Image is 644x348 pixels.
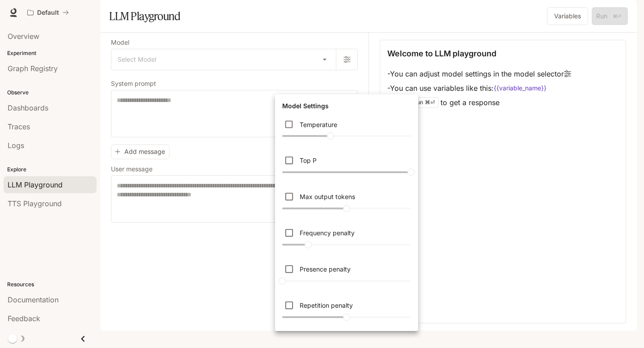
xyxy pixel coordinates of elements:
[300,120,337,129] p: Temperature
[279,186,415,219] div: Sets the maximum number of tokens (words or subwords) in the generated output. Directly controls ...
[279,114,415,147] div: Controls the creativity and randomness of the response. Higher values (e.g., 0.8) result in more ...
[279,150,415,182] div: Maintains diversity and naturalness by considering only the tokens with the highest cumulative pr...
[300,301,353,310] p: Repetition penalty
[279,295,415,327] div: Penalizes new tokens based on whether they appear in the prompt or the generated text so far. Val...
[300,156,317,165] p: Top P
[300,228,355,238] p: Frequency penalty
[300,192,355,201] p: Max output tokens
[279,259,415,291] div: Penalizes new tokens based on whether they appear in the generated text so far. Higher values inc...
[279,98,332,114] h6: Model Settings
[300,264,351,274] p: Presence penalty
[279,222,415,255] div: Penalizes new tokens based on their existing frequency in the generated text. Higher values decre...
